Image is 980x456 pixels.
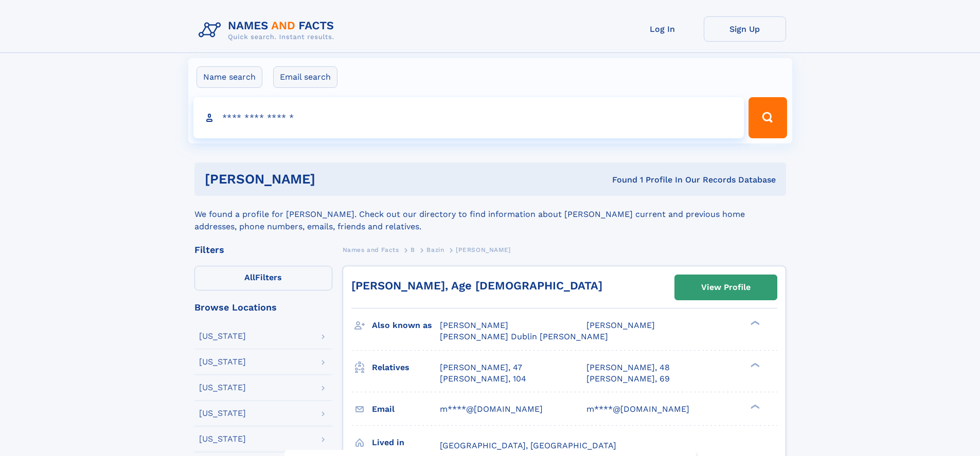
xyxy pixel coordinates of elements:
[193,97,744,138] input: search input
[440,362,522,373] a: [PERSON_NAME], 47
[372,434,440,451] h3: Lived in
[426,246,444,253] span: Bazin
[456,246,511,253] span: [PERSON_NAME]
[199,435,246,443] div: [US_STATE]
[194,303,332,312] div: Browse Locations
[199,409,246,417] div: [US_STATE]
[372,359,440,376] h3: Relatives
[586,320,655,330] span: [PERSON_NAME]
[244,272,255,282] span: All
[701,276,751,299] div: View Profile
[194,266,332,290] label: Filters
[199,384,246,392] div: [US_STATE]
[426,243,444,256] a: Bazin
[440,332,608,341] span: [PERSON_NAME] Dublin [PERSON_NAME]
[675,275,777,300] a: View Profile
[586,373,670,385] a: [PERSON_NAME], 69
[197,66,262,88] label: Name search
[199,332,246,340] div: [US_STATE]
[273,66,337,88] label: Email search
[704,16,786,42] a: Sign Up
[748,403,760,410] div: ❯
[411,243,415,256] a: B
[372,400,440,418] h3: Email
[194,196,786,233] div: We found a profile for [PERSON_NAME]. Check out our directory to find information about [PERSON_N...
[372,317,440,334] h3: Also known as
[440,373,526,385] a: [PERSON_NAME], 104
[748,320,760,326] div: ❯
[199,358,246,366] div: [US_STATE]
[440,441,616,450] span: [GEOGRAPHIC_DATA], [GEOGRAPHIC_DATA]
[464,174,776,186] div: Found 1 Profile In Our Records Database
[351,279,602,292] a: [PERSON_NAME], Age [DEMOGRAPHIC_DATA]
[194,16,343,44] img: Logo Names and Facts
[411,246,415,253] span: B
[194,245,332,254] div: Filters
[749,97,787,138] button: Search Button
[440,320,508,330] span: [PERSON_NAME]
[748,361,760,368] div: ❯
[205,173,464,186] h1: [PERSON_NAME]
[586,362,670,373] a: [PERSON_NAME], 48
[343,243,399,256] a: Names and Facts
[621,16,704,42] a: Log In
